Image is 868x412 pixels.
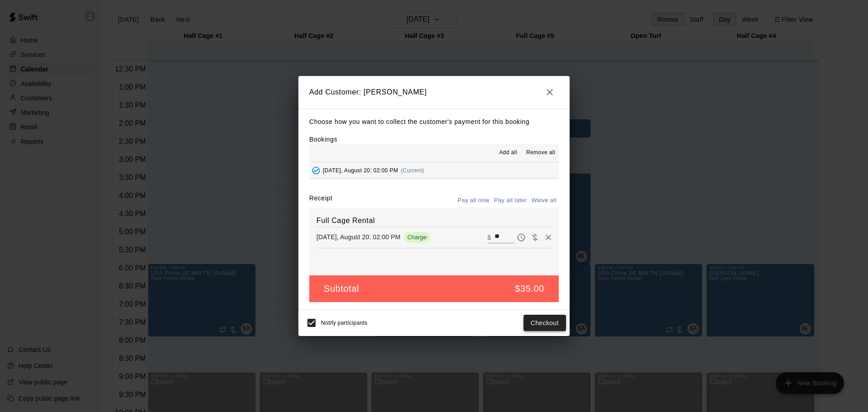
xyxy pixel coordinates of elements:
button: Remove all [523,146,559,160]
span: [DATE], August 20: 02:00 PM [323,167,398,174]
span: Charge [404,234,430,241]
button: Add all [494,146,523,160]
span: Remove all [526,148,555,157]
h2: Add Customer: [PERSON_NAME] [298,76,570,109]
button: Remove [542,231,555,244]
p: Choose how you want to collect the customer's payment for this booking [309,116,559,128]
button: Pay all now [455,194,492,208]
button: Checkout [524,315,566,331]
h5: $35.00 [515,283,544,295]
h6: Full Cage Rental [316,215,552,227]
button: Added - Collect Payment [309,164,323,177]
span: Notify participants [321,320,368,326]
button: Waive all [529,194,559,208]
h5: Subtotal [324,283,359,295]
button: Added - Collect Payment[DATE], August 20: 02:00 PM(Current) [309,162,559,179]
span: Waive payment [528,233,542,241]
span: (Current) [401,167,425,174]
span: Pay later [514,233,528,241]
p: [DATE], August 20: 02:00 PM [316,232,401,242]
p: $ [487,233,491,242]
span: Add all [499,148,517,157]
label: Receipt [309,194,332,208]
label: Bookings [309,136,337,143]
button: Pay all later [492,194,529,208]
